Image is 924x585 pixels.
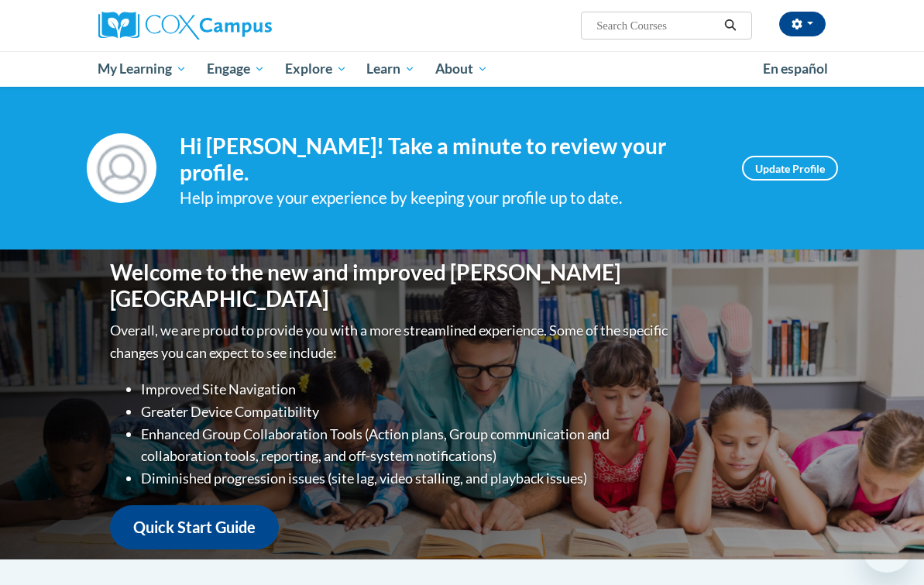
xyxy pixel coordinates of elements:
a: En español [753,53,838,85]
a: Learn [356,51,425,87]
a: My Learning [88,51,198,87]
img: Profile Image [87,133,156,203]
button: Search [719,16,742,35]
a: Update Profile [742,156,838,181]
p: Overall, we are proud to provide you with a more streamlined experience. Some of the specific cha... [110,319,672,364]
button: Account Settings [779,12,826,36]
a: Cox Campus [98,12,325,40]
a: About [425,51,498,87]
span: Learn [366,60,415,78]
a: Quick Start Guide [110,505,279,549]
li: Greater Device Compatibility [141,401,672,423]
img: Cox Campus [98,12,272,40]
span: About [435,60,488,78]
div: Main menu [87,51,838,87]
span: En español [763,60,828,77]
li: Diminished progression issues (site lag, video stalling, and playback issues) [141,467,672,490]
h1: Welcome to the new and improved [PERSON_NAME][GEOGRAPHIC_DATA] [110,260,672,311]
div: Help improve your experience by keeping your profile up to date. [180,185,719,211]
span: My Learning [98,60,187,78]
a: Explore [275,51,357,87]
iframe: Button to launch messaging window [862,523,912,573]
li: Improved Site Navigation [141,378,672,401]
li: Enhanced Group Collaboration Tools (Action plans, Group communication and collaboration tools, re... [141,423,672,468]
h4: Hi [PERSON_NAME]! Take a minute to review your profile. [180,133,719,185]
span: Engage [207,60,265,78]
a: Engage [197,51,275,87]
input: Search Courses [595,16,719,35]
span: Explore [285,60,347,78]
